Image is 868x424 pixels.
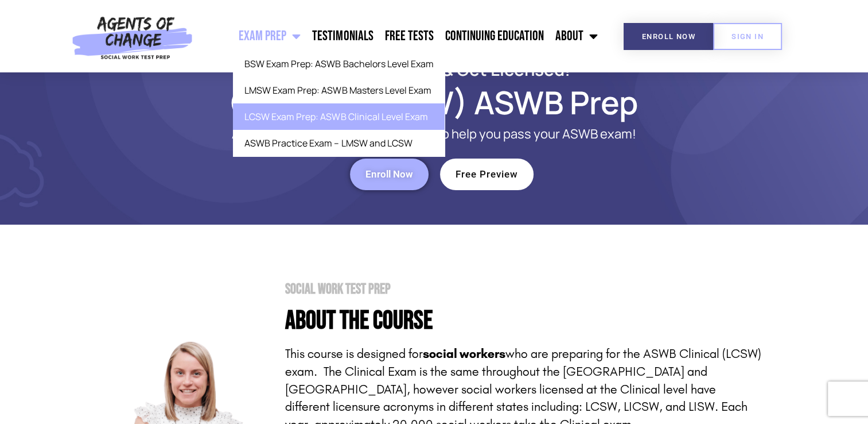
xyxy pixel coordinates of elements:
[285,282,761,296] h2: Social Work Test Prep
[107,89,761,115] h1: Clinical (LCSW) ASWB Prep
[439,22,549,51] a: Continuing Education
[456,169,518,179] span: Free Preview
[379,22,439,51] a: Free Tests
[713,23,782,50] a: SIGN IN
[233,103,445,130] a: LCSW Exam Prep: ASWB Clinical Level Exam
[365,169,413,179] span: Enroll Now
[306,22,379,51] a: Testimonials
[198,22,604,51] nav: Menu
[350,159,429,190] a: Enroll Now
[233,130,445,156] a: ASWB Practice Exam – LMSW and LCSW
[731,33,764,40] span: SIGN IN
[233,77,445,103] a: LMSW Exam Prep: ASWB Masters Level Exam
[285,308,761,334] h4: About the Course
[233,51,445,156] ul: Exam Prep
[549,22,603,51] a: About
[423,346,505,361] strong: social workers
[233,22,306,51] a: Exam Prep
[642,33,695,40] span: Enroll Now
[233,51,445,77] a: BSW Exam Prep: ASWB Bachelors Level Exam
[153,127,715,141] p: Agents of Change has the program to help you pass your ASWB exam!
[440,159,534,190] a: Free Preview
[624,23,714,50] a: Enroll Now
